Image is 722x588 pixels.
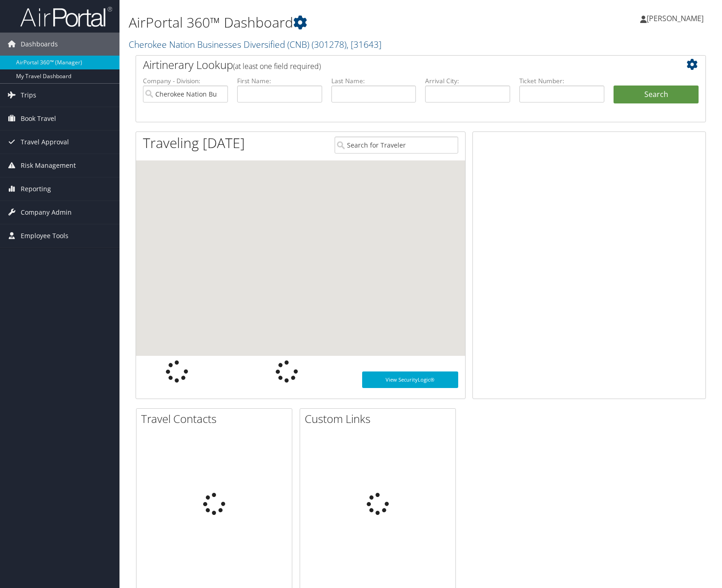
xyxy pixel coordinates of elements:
h1: Traveling [DATE] [143,133,245,153]
span: Company Admin [21,201,72,224]
h2: Travel Contacts [141,411,292,427]
span: Book Travel [21,107,56,130]
span: , [ 31643 ] [347,38,381,51]
span: Reporting [21,177,51,200]
label: First Name: [237,76,322,86]
span: Travel Approval [21,131,69,154]
label: Last Name: [331,76,416,86]
label: Company - Division: [143,76,228,86]
button: Search [614,86,699,104]
span: ( 301278 ) [312,38,347,51]
span: Risk Management [21,154,76,177]
h2: Custom Links [305,411,455,427]
a: View SecurityLogic® [362,371,458,388]
span: (at least one field required) [233,61,321,71]
label: Ticket Number: [519,76,604,86]
span: Dashboards [21,33,58,56]
label: Arrival City: [425,76,510,86]
span: Employee Tools [21,224,68,247]
img: airportal-logo.png [20,6,112,28]
h2: Airtinerary Lookup [143,57,651,73]
span: Trips [21,84,36,107]
span: [PERSON_NAME] [647,13,704,23]
h1: AirPortal 360™ Dashboard [129,13,518,32]
input: Search for Traveler [335,137,458,154]
a: Cherokee Nation Businesses Diversified (CNB) [129,38,381,51]
a: [PERSON_NAME] [640,5,713,32]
